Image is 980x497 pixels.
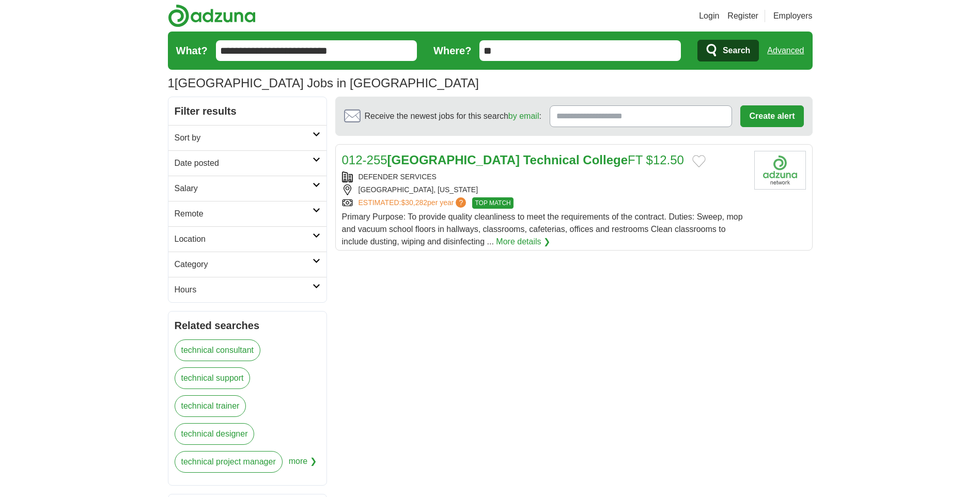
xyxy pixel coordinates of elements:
[754,151,806,190] img: Company logo
[168,176,326,201] a: Salary
[472,197,513,209] span: TOP MATCH
[168,76,479,90] h1: [GEOGRAPHIC_DATA] Jobs in [GEOGRAPHIC_DATA]
[175,182,313,195] h2: Salary
[583,153,628,167] strong: College
[699,10,719,22] a: Login
[697,40,759,61] button: Search
[175,258,313,271] h2: Category
[342,153,684,167] a: 012-255[GEOGRAPHIC_DATA] Technical CollegeFT $12.50
[342,212,743,246] span: Primary Purpose: To provide quality cleanliness to meet the requirements of the contract. Duties:...
[168,4,256,27] img: Adzuna logo
[523,153,580,167] strong: Technical
[175,451,283,473] a: technical project manager
[175,157,313,169] h2: Date posted
[342,184,746,195] div: [GEOGRAPHIC_DATA], [US_STATE]
[168,97,326,125] h2: Filter results
[168,125,326,150] a: Sort by
[175,318,320,333] h2: Related searches
[727,10,758,22] a: Register
[168,74,175,92] span: 1
[175,423,255,445] a: technical designer
[175,395,246,417] a: technical trainer
[175,339,261,361] a: technical consultant
[433,43,471,58] label: Where?
[168,201,326,226] a: Remote
[175,208,313,220] h2: Remote
[168,150,326,176] a: Date posted
[508,112,539,120] a: by email
[767,40,804,61] a: Advanced
[692,155,706,167] button: Add to favorite jobs
[773,10,813,22] a: Employers
[176,43,208,58] label: What?
[342,172,746,182] div: DEFENDER SERVICES
[289,451,317,479] span: more ❯
[168,226,326,252] a: Location
[401,198,427,207] span: $30,282
[365,110,541,122] span: Receive the newest jobs for this search :
[740,105,803,127] button: Create alert
[175,367,251,389] a: technical support
[359,197,469,209] a: ESTIMATED:$30,282per year?
[168,277,326,302] a: Hours
[387,153,520,167] strong: [GEOGRAPHIC_DATA]
[456,197,466,208] span: ?
[175,233,313,245] h2: Location
[168,252,326,277] a: Category
[175,284,313,296] h2: Hours
[496,236,550,248] a: More details ❯
[723,40,750,61] span: Search
[175,132,313,144] h2: Sort by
